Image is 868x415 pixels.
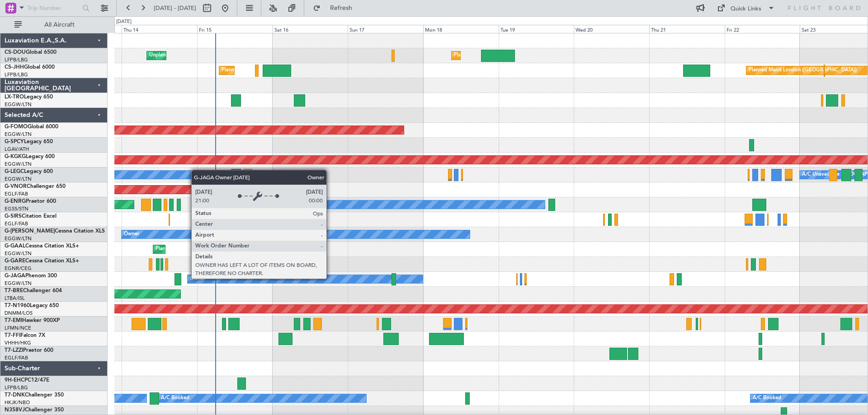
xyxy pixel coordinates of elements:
a: EGGW/LTN [5,235,32,242]
a: T7-LZZIPraetor 600 [5,348,53,353]
a: T7-BREChallenger 604 [5,288,62,294]
span: CS-DOU [5,50,26,55]
button: All Aircraft [10,18,98,32]
span: T7-BRE [5,288,23,294]
span: 9H-EHC [5,378,24,383]
a: G-FOMOGlobal 6000 [5,124,58,130]
div: A/C Booked [753,392,781,405]
a: LFPB/LBG [5,56,28,63]
span: T7-LZZI [5,348,23,353]
span: T7-FFI [5,333,20,338]
a: EGGW/LTN [5,176,32,182]
span: G-JAGA [5,273,25,279]
span: N358VJ [5,407,25,413]
a: LGAV/ATH [5,146,29,153]
a: G-ENRGPraetor 600 [5,199,56,204]
a: G-LEGCLegacy 600 [5,169,53,174]
span: G-KGKG [5,154,26,159]
span: G-GARE [5,258,25,264]
a: LFMN/NCE [5,325,31,331]
a: G-KGKGLegacy 600 [5,154,55,159]
a: LTBA/ISL [5,295,25,302]
span: [DATE] - [DATE] [154,4,196,12]
a: VHHH/HKG [5,340,31,346]
div: Owner [275,198,290,211]
div: Owner [190,272,205,286]
span: T7-N1960 [5,303,30,308]
span: G-GAAL [5,243,25,249]
div: Wed 20 [574,25,649,33]
div: Thu 21 [649,25,725,33]
a: G-SPCYLegacy 650 [5,139,53,145]
div: Owner [124,228,139,241]
span: G-VNOR [5,184,27,189]
a: G-JAGAPhenom 300 [5,273,57,279]
span: Refresh [322,5,360,11]
a: 9H-EHCPC12/47E [5,378,49,383]
a: EGGW/LTN [5,101,32,108]
div: Planned Maint [GEOGRAPHIC_DATA] ([GEOGRAPHIC_DATA]) [454,49,596,62]
div: Tue 19 [499,25,574,33]
a: T7-DNKChallenger 350 [5,392,64,398]
a: G-GAALCessna Citation XLS+ [5,243,79,249]
a: N358VJChallenger 350 [5,407,64,413]
span: T7-DNK [5,392,25,398]
div: A/C Booked [161,392,189,405]
a: T7-FFIFalcon 7X [5,333,45,338]
div: Planned Maint [156,242,189,256]
a: T7-EMIHawker 900XP [5,318,60,323]
a: LFPB/LBG [5,384,28,391]
span: All Aircraft [24,22,95,28]
button: Quick Links [712,1,779,15]
span: CS-JHH [5,65,24,70]
div: Sun 17 [348,25,423,33]
button: Refresh [309,1,363,15]
div: Fri 15 [197,25,273,33]
div: Mon 18 [423,25,499,33]
span: G-SIRS [5,214,22,219]
a: HKJK/NBO [5,399,30,406]
span: G-ENRG [5,199,26,204]
a: EGLF/FAB [5,220,28,227]
a: DNMM/LOS [5,310,33,317]
a: EGGW/LTN [5,280,32,287]
a: EGLF/FAB [5,191,28,197]
a: T7-N1960Legacy 650 [5,303,59,308]
div: Planned Maint [GEOGRAPHIC_DATA] ([GEOGRAPHIC_DATA]) [222,64,364,77]
a: EGGW/LTN [5,250,32,257]
span: G-[PERSON_NAME] [5,228,55,234]
a: EGGW/LTN [5,131,32,138]
span: G-SPCY [5,139,24,145]
a: EGLF/FAB [5,354,28,361]
a: EGSS/STN [5,205,28,212]
div: Sat 16 [273,25,348,33]
a: CS-JHHGlobal 6000 [5,65,55,70]
a: G-SIRSCitation Excel [5,214,57,219]
div: Unplanned Maint [GEOGRAPHIC_DATA] ([GEOGRAPHIC_DATA]) [149,49,298,62]
a: LFPB/LBG [5,71,28,78]
div: Fri 22 [725,25,800,33]
span: LX-TRO [5,94,24,100]
a: G-GARECessna Citation XLS+ [5,258,79,264]
a: G-[PERSON_NAME]Cessna Citation XLS [5,228,105,234]
span: G-LEGC [5,169,24,174]
div: [DATE] [116,18,132,26]
div: Planned Maint London ([GEOGRAPHIC_DATA]) [749,64,857,77]
div: Thu 14 [122,25,197,33]
input: Trip Number [28,1,80,15]
a: LX-TROLegacy 650 [5,94,53,100]
a: G-VNORChallenger 650 [5,184,66,189]
a: EGGW/LTN [5,161,32,168]
a: EGNR/CEG [5,265,32,272]
div: Quick Links [731,5,761,14]
span: T7-EMI [5,318,22,323]
a: CS-DOUGlobal 6500 [5,50,57,55]
span: G-FOMO [5,124,28,130]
